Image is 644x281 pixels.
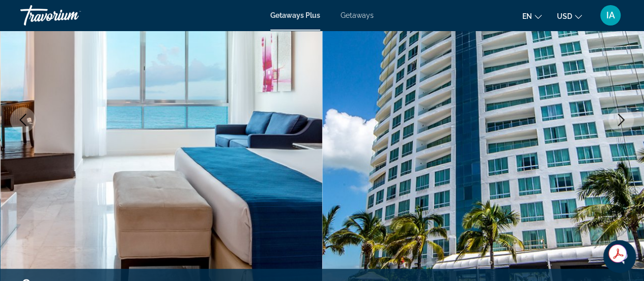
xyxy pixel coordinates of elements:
[606,10,615,20] span: IA
[270,11,320,19] a: Getaways Plus
[603,240,636,273] iframe: Button to launch messaging window
[522,12,532,20] span: en
[20,2,122,29] a: Travorium
[608,107,634,133] button: Next image
[10,107,36,133] button: Previous image
[557,12,572,20] span: USD
[341,11,374,19] a: Getaways
[597,5,624,26] button: User Menu
[522,9,542,23] button: Change language
[557,9,582,23] button: Change currency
